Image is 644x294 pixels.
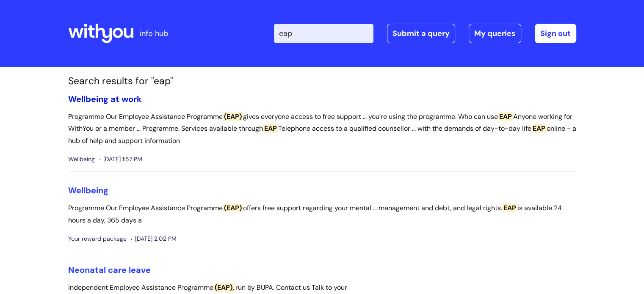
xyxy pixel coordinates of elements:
[68,264,151,275] a: Neonatal care leave
[68,282,576,294] p: independent Employee Assistance Programme run by BUPA. Contact us Talk to your
[131,234,177,244] span: [DATE] 2:02 PM
[68,75,576,87] h1: Search results for "eap"
[387,24,455,43] a: Submit a query
[68,154,95,165] span: Wellbeing
[469,24,521,43] a: My queries
[99,154,142,165] span: [DATE] 1:57 PM
[68,234,127,244] span: Your reward package
[140,27,168,40] p: info hub
[68,111,576,147] p: Programme Our Employee Assistance Programme gives everyone access to free support ... you’re usin...
[498,112,513,121] span: EAP
[535,24,576,43] a: Sign out
[68,93,142,104] a: Wellbeing at work
[502,203,517,212] span: EAP
[68,185,108,196] a: Wellbeing
[263,124,278,133] span: EAP
[531,124,547,133] span: EAP
[274,24,373,43] input: Search
[223,112,243,121] span: (EAP)
[223,203,243,212] span: (EAP)
[68,202,576,227] p: Programme Our Employee Assistance Programme offers free support regarding your mental ... managem...
[274,24,576,43] div: | -
[213,283,235,292] span: (EAP),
